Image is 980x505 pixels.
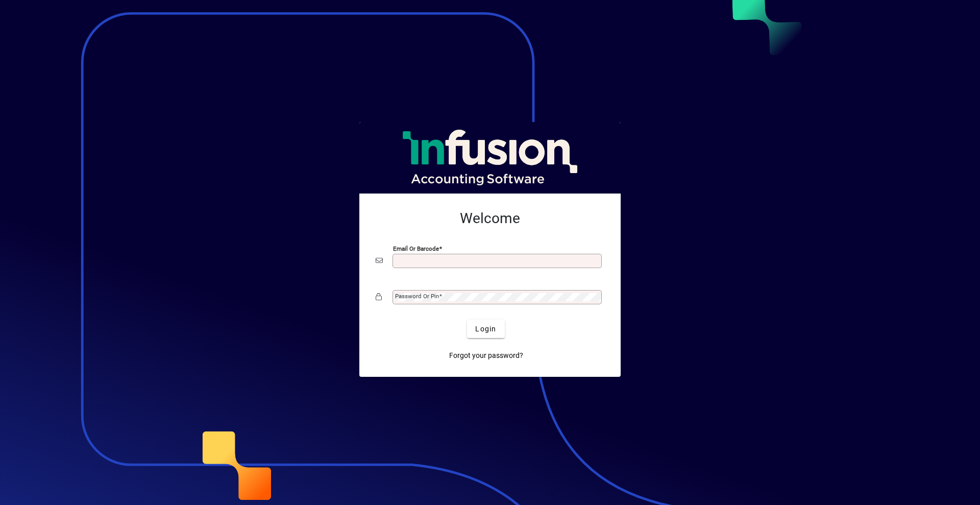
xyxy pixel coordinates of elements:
[467,320,504,338] button: Login
[449,350,523,361] span: Forgot your password?
[445,346,527,365] a: Forgot your password?
[475,324,496,334] span: Login
[393,245,439,252] mat-label: Email or Barcode
[376,210,604,227] h2: Welcome
[395,293,439,300] mat-label: Password or Pin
